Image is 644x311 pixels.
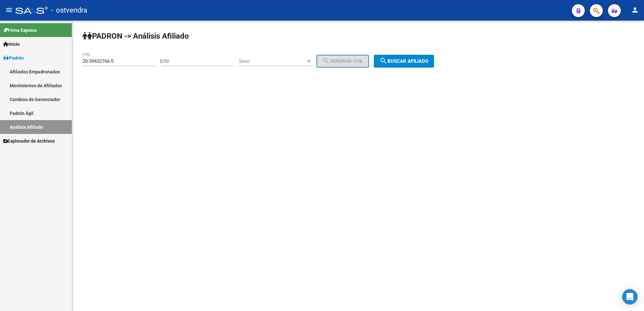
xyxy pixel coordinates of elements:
span: Padrón [3,54,24,61]
span: Firma Express [3,27,37,34]
mat-icon: menu [5,6,13,14]
button: Buscar afiliado [374,55,434,68]
span: Inicio [3,41,20,48]
span: Buscar afiliado [380,58,428,64]
span: - ostvendra [51,3,87,17]
strong: PADRON -> Análisis Afiliado [82,32,189,41]
span: Explorador de Archivos [3,137,55,145]
span: Generar CUIL [322,58,363,64]
div: Open Intercom Messenger [622,289,638,305]
span: Sexo [239,58,306,64]
div: | [160,58,374,64]
mat-icon: search [322,57,330,65]
mat-icon: person [631,6,639,14]
button: Generar CUIL [317,55,369,68]
mat-icon: search [380,57,387,65]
